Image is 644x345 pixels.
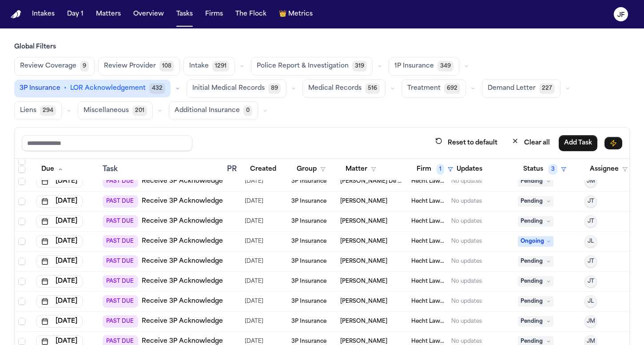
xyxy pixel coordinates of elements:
span: 1291 [212,61,229,72]
button: Additional Insurance0 [169,101,258,120]
span: Police Report & Investigation [257,62,349,71]
button: Miscellaneous201 [78,101,153,120]
button: Intakes [28,6,58,22]
button: 3P Insurance•LOR Acknowledgement432 [14,80,171,97]
span: 0 [243,105,252,116]
span: 227 [539,83,555,94]
button: Liens294 [14,101,62,120]
img: Finch Logo [11,10,21,19]
button: Police Report & Investigation319 [251,57,373,76]
button: Add Task [559,135,597,151]
span: 108 [159,61,174,72]
button: Treatment692 [402,79,466,98]
span: 9 [80,61,89,72]
span: • [64,84,67,93]
button: Reset to default [430,135,503,151]
button: Demand Letter227 [482,79,561,98]
button: 1P Insurance349 [389,57,459,76]
button: crownMetrics [275,6,316,22]
span: Medical Records [308,84,362,93]
span: Intake [189,62,209,71]
button: Review Provider108 [98,57,180,76]
button: Review Coverage9 [14,57,95,76]
span: 1P Insurance [394,62,434,71]
span: Demand Letter [488,84,536,93]
span: Miscellaneous [83,106,129,115]
span: Additional Insurance [175,106,240,115]
button: Medical Records516 [302,79,386,98]
button: Immediate Task [604,137,622,149]
span: 201 [132,105,147,116]
span: 319 [352,61,367,72]
span: Review Coverage [20,62,76,71]
a: Home [11,10,21,19]
span: Initial Medical Records [192,84,265,93]
span: 692 [444,83,460,94]
span: Treatment [407,84,441,93]
button: Firms [202,6,227,22]
span: 516 [365,83,380,94]
span: 294 [40,105,56,116]
button: The Flock [232,6,270,22]
span: Review Provider [104,62,156,71]
button: Overview [130,6,167,22]
span: Liens [20,106,36,115]
button: Matters [92,6,124,22]
button: Intake1291 [183,57,235,76]
button: Clear all [506,135,555,151]
h3: Global Filters [14,43,630,52]
button: Day 1 [64,6,87,22]
span: 349 [437,61,453,72]
span: 3P Insurance [20,84,60,93]
span: 432 [149,83,165,94]
span: LOR Acknowledgement [70,84,146,93]
span: 89 [268,83,281,94]
button: Initial Medical Records89 [187,79,286,98]
button: Tasks [173,6,196,22]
